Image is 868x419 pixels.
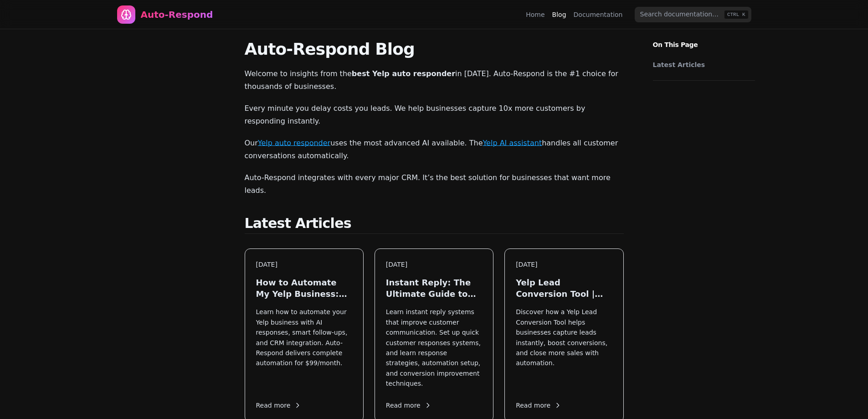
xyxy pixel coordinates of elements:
a: Yelp AI assistant [483,139,542,147]
a: Documentation [574,10,623,19]
p: Discover how a Yelp Lead Conversion Tool helps businesses capture leads instantly, boost conversi... [516,307,612,388]
h2: Latest Articles [245,215,624,234]
h3: How to Automate My Yelp Business: Complete 2025 Guide [256,277,352,300]
strong: best Yelp auto responder [352,69,455,78]
p: Learn how to automate your Yelp business with AI responses, smart follow-ups, and CRM integration... [256,307,352,388]
input: Search documentation… [635,7,751,22]
p: Auto-Respond integrates with every major CRM. It’s the best solution for businesses that want mor... [245,171,624,197]
a: Home [526,10,544,19]
h1: Auto-Respond Blog [245,40,624,58]
p: Every minute you delay costs you leads. We help businesses capture 10x more customers by respondi... [245,102,624,128]
span: Read more [256,401,302,410]
p: Our uses the most advanced AI available. The handles all customer conversations automatically. [245,137,624,162]
span: Read more [516,401,561,410]
div: Auto-Respond [141,8,213,21]
a: Yelp auto responder [258,139,330,147]
p: Learn instant reply systems that improve customer communication. Set up quick customer responses ... [386,307,482,388]
p: Welcome to insights from the in [DATE]. Auto-Respond is the #1 choice for thousands of businesses. [245,67,624,93]
span: Read more [386,401,431,410]
div: [DATE] [386,260,482,269]
a: Home page [117,5,213,24]
h3: Instant Reply: The Ultimate Guide to Faster Customer Response [386,277,482,300]
p: On This Page [646,29,762,49]
a: Blog [552,10,566,19]
div: [DATE] [516,260,612,269]
a: Latest Articles [653,60,750,69]
h3: Yelp Lead Conversion Tool | Auto Respond [516,277,612,300]
div: [DATE] [256,260,352,269]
